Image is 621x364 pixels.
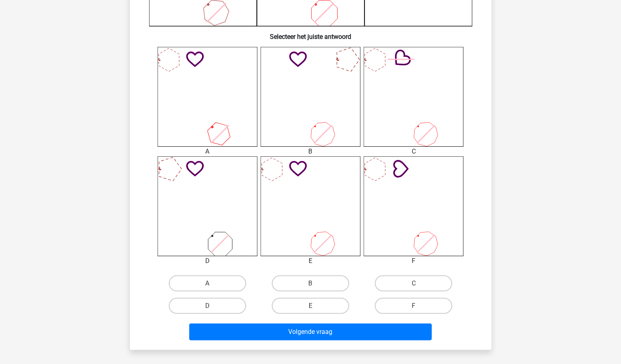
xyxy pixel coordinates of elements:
label: A [169,275,246,291]
div: B [255,147,366,156]
label: E [272,298,349,314]
div: C [358,147,469,156]
label: C [375,275,452,291]
button: Volgende vraag [189,324,432,340]
div: E [255,256,366,266]
label: D [169,298,246,314]
label: F [375,298,452,314]
div: D [152,256,263,266]
div: F [358,256,469,266]
h6: Selecteer het juiste antwoord [143,26,479,40]
div: A [152,147,263,156]
label: B [272,275,349,291]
